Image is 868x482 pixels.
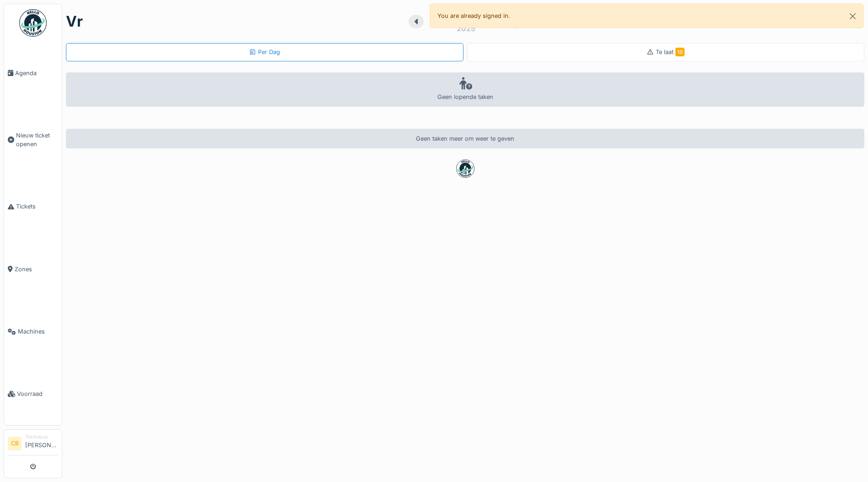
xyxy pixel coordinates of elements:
[656,49,685,55] span: Te laat
[66,72,864,107] div: Geen lopende taken
[15,265,58,274] span: Zones
[457,23,475,34] div: 2025
[66,129,864,148] div: Geen taken meer om weer te geven
[16,131,58,148] span: Nieuw ticket openen
[66,13,83,30] h1: vr
[8,437,22,450] li: CB
[675,48,685,56] span: 16
[4,363,62,425] a: Voorraad
[25,433,58,440] div: Technicus
[16,202,58,211] span: Tickets
[456,159,474,178] img: badge-BVDL4wpA.svg
[17,389,58,398] span: Voorraad
[249,48,280,56] div: Per Dag
[15,69,58,77] span: Agenda
[430,4,864,28] div: You are already signed in.
[8,433,58,455] a: CB Technicus[PERSON_NAME]
[25,433,58,453] li: [PERSON_NAME]
[4,42,62,104] a: Agenda
[19,9,47,37] img: Badge_color-CXgf-gQk.svg
[4,104,62,175] a: Nieuw ticket openen
[842,4,863,28] button: Close
[4,238,62,300] a: Zones
[4,301,62,363] a: Machines
[18,327,58,336] span: Machines
[4,175,62,238] a: Tickets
